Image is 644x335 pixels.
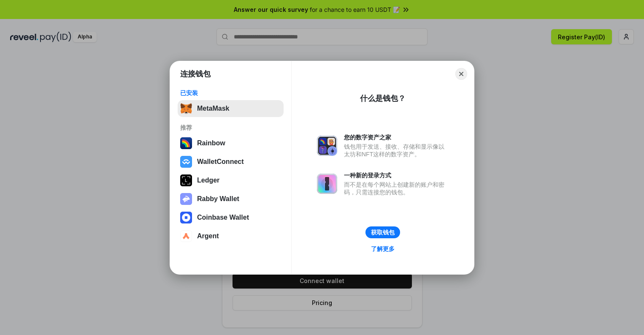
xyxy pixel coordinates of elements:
img: svg+xml,%3Csvg%20fill%3D%22none%22%20height%3D%2233%22%20viewBox%3D%220%200%2035%2033%22%20width%... [180,103,192,114]
button: Close [455,68,467,80]
div: 而不是在每个网站上创建新的账户和密码，只需连接您的钱包。 [344,181,449,196]
div: 获取钱包 [371,229,395,236]
div: Argent [197,232,219,240]
button: Rainbow [178,135,284,152]
img: svg+xml,%3Csvg%20width%3D%22120%22%20height%3D%22120%22%20viewBox%3D%220%200%20120%20120%22%20fil... [180,137,192,149]
div: 钱包用于发送、接收、存储和显示像以太坊和NFT这样的数字资产。 [344,143,449,158]
div: Rabby Wallet [197,195,239,203]
button: Ledger [178,172,284,189]
div: 了解更多 [371,245,395,253]
div: WalletConnect [197,158,244,166]
img: svg+xml,%3Csvg%20xmlns%3D%22http%3A%2F%2Fwww.w3.org%2F2000%2Fsvg%22%20fill%3D%22none%22%20viewBox... [180,193,192,205]
button: MetaMask [178,100,284,117]
button: Argent [178,228,284,245]
h1: 连接钱包 [180,69,211,79]
div: Rainbow [197,139,225,147]
img: svg+xml,%3Csvg%20xmlns%3D%22http%3A%2F%2Fwww.w3.org%2F2000%2Fsvg%22%20fill%3D%22none%22%20viewBox... [317,174,337,194]
div: 什么是钱包？ [360,93,406,103]
button: WalletConnect [178,153,284,170]
div: Ledger [197,177,219,184]
div: 一种新的登录方式 [344,172,449,179]
div: 您的数字资产之家 [344,133,449,141]
div: MetaMask [197,105,229,112]
div: 已安装 [180,89,281,97]
img: svg+xml,%3Csvg%20width%3D%2228%22%20height%3D%2228%22%20viewBox%3D%220%200%2028%2028%22%20fill%3D... [180,212,192,223]
img: svg+xml,%3Csvg%20width%3D%2228%22%20height%3D%2228%22%20viewBox%3D%220%200%2028%2028%22%20fill%3D... [180,156,192,168]
div: Coinbase Wallet [197,214,249,221]
a: 了解更多 [366,243,400,254]
img: svg+xml,%3Csvg%20xmlns%3D%22http%3A%2F%2Fwww.w3.org%2F2000%2Fsvg%22%20fill%3D%22none%22%20viewBox... [317,136,337,156]
button: Rabby Wallet [178,191,284,207]
button: Coinbase Wallet [178,209,284,226]
img: svg+xml,%3Csvg%20width%3D%2228%22%20height%3D%2228%22%20viewBox%3D%220%200%2028%2028%22%20fill%3D... [180,230,192,242]
button: 获取钱包 [365,226,400,238]
img: svg+xml,%3Csvg%20xmlns%3D%22http%3A%2F%2Fwww.w3.org%2F2000%2Fsvg%22%20width%3D%2228%22%20height%3... [180,174,192,186]
div: 推荐 [180,124,281,131]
